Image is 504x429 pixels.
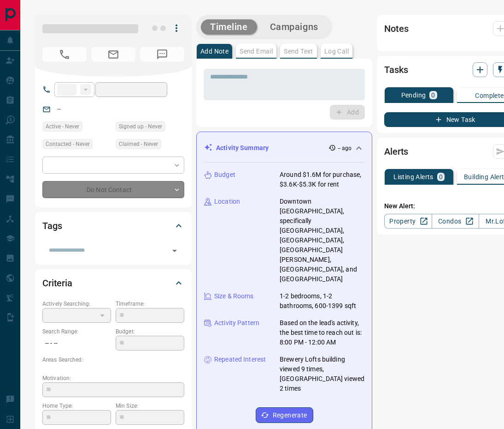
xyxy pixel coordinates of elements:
p: Budget: [116,327,184,336]
a: Condos [432,214,479,229]
button: Regenerate [256,407,313,423]
span: No Number [140,47,184,62]
span: Claimed - Never [119,139,158,149]
div: Criteria [42,272,184,294]
a: Property [384,214,432,229]
p: Timeframe: [116,300,184,308]
p: Location [214,197,240,206]
p: Listing Alerts [393,174,434,180]
p: 0 [439,174,443,180]
p: Brewery Lofts building viewed 9 times, [GEOGRAPHIC_DATA] viewed 2 times [280,355,364,393]
button: Open [168,244,181,257]
a: -- [57,105,61,113]
span: Active - Never [46,122,79,131]
h2: Tasks [384,62,408,77]
h2: Tags [42,218,62,233]
p: Around $1.6M for purchase, $3.6K-$5.3K for rent [280,170,364,189]
p: Downtown [GEOGRAPHIC_DATA], specifically [GEOGRAPHIC_DATA], [GEOGRAPHIC_DATA], [GEOGRAPHIC_DATA][... [280,197,364,284]
p: Repeated Interest [214,355,266,364]
span: Contacted - Never [46,139,90,149]
p: Actively Searching: [42,300,111,308]
p: 0 [431,92,435,98]
button: Timeline [201,19,257,35]
p: 1-2 bedrooms, 1-2 bathrooms, 600-1399 sqft [280,291,364,311]
div: Tags [42,215,184,237]
h2: Notes [384,21,408,36]
p: Min Size: [116,402,184,410]
p: -- ago [338,144,352,152]
h2: Criteria [42,276,72,290]
span: No Number [42,47,87,62]
p: Search Range: [42,327,111,336]
span: Signed up - Never [119,122,162,131]
div: Activity Summary-- ago [204,139,364,157]
p: Budget [214,170,235,180]
p: Size & Rooms [214,291,254,301]
h2: Alerts [384,144,408,159]
p: Pending [401,92,426,98]
p: Based on the lead's activity, the best time to reach out is: 8:00 PM - 12:00 AM [280,318,364,347]
p: Home Type: [42,402,111,410]
p: Activity Summary [216,143,269,153]
p: Add Note [200,48,229,54]
p: Areas Searched: [42,356,184,364]
p: Motivation: [42,374,184,382]
p: -- - -- [42,336,111,351]
p: Activity Pattern [214,318,259,328]
button: Campaigns [261,19,328,35]
span: No Email [91,47,135,62]
div: Do Not Contact [42,181,184,198]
